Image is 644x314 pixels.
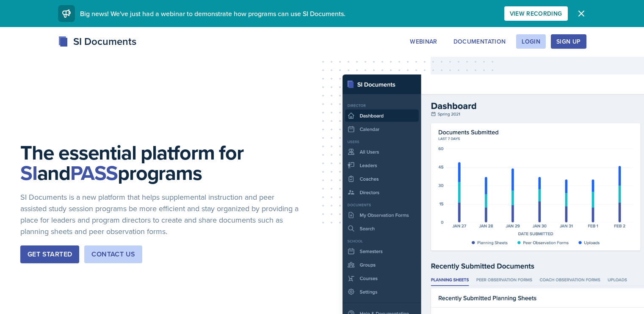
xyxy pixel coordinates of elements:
[448,34,511,49] button: Documentation
[453,38,506,45] div: Documentation
[410,38,437,45] div: Webinar
[504,6,568,21] button: View Recording
[91,249,135,259] div: Contact Us
[556,38,580,45] div: Sign Up
[20,245,79,263] button: Get Started
[404,34,442,49] button: Webinar
[510,10,562,17] div: View Recording
[84,245,142,263] button: Contact Us
[522,38,540,45] div: Login
[551,34,586,49] button: Sign Up
[58,34,136,49] div: SI Documents
[516,34,546,49] button: Login
[28,249,72,259] div: Get Started
[80,9,345,18] span: Big news! We've just had a webinar to demonstrate how programs can use SI Documents.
